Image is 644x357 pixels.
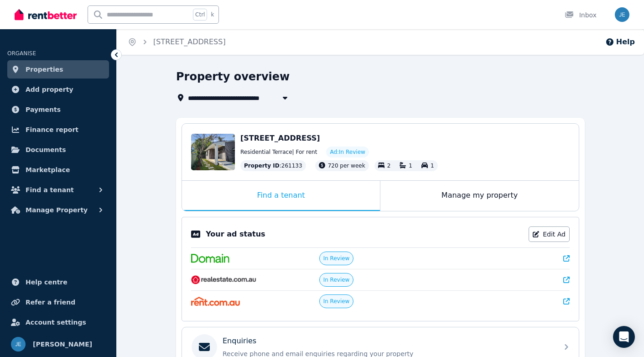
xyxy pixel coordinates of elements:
[431,163,434,169] span: 1
[7,141,109,159] a: Documents
[565,10,597,20] div: Inbox
[529,226,570,242] a: Edit Ad
[26,184,74,195] span: Find a tenant
[323,298,350,305] span: In Review
[191,275,256,284] img: RealEstate.com.au
[182,181,380,211] div: Find a tenant
[7,60,109,79] a: Properties
[7,50,36,57] span: ORGANISE
[26,64,63,75] span: Properties
[26,164,70,175] span: Marketplace
[380,181,579,211] div: Manage my property
[387,163,391,169] span: 2
[7,80,109,99] a: Add property
[26,277,68,288] span: Help centre
[33,339,92,350] span: [PERSON_NAME]
[11,337,26,352] img: Jeff
[26,205,88,215] span: Manage Property
[26,317,86,328] span: Account settings
[7,121,109,139] a: Finance report
[328,163,365,169] span: 720 per week
[117,29,237,55] nav: Breadcrumb
[7,313,109,331] a: Account settings
[240,148,317,156] span: Residential Terrace | For rent
[193,9,207,21] span: Ctrl
[176,69,290,84] h1: Property overview
[7,293,109,311] a: Refer a friend
[206,229,265,240] p: Your ad status
[605,37,635,47] button: Help
[240,134,320,142] span: [STREET_ADDRESS]
[191,254,229,263] img: Domain.com.au
[323,255,350,262] span: In Review
[330,148,365,156] span: Ad: In Review
[26,124,78,135] span: Finance report
[26,144,66,155] span: Documents
[211,11,214,18] span: k
[613,326,635,348] div: Open Intercom Messenger
[26,84,73,95] span: Add property
[323,276,350,283] span: In Review
[26,297,75,308] span: Refer a friend
[7,161,109,179] a: Marketplace
[615,7,629,22] img: Jeff
[240,160,306,171] div: : 261133
[153,37,226,46] a: [STREET_ADDRESS]
[223,336,256,346] p: Enquiries
[7,201,109,219] button: Manage Property
[244,162,280,169] span: Property ID
[191,297,240,306] img: Rent.com.au
[409,163,412,169] span: 1
[15,8,77,21] img: RentBetter
[7,273,109,291] a: Help centre
[7,181,109,199] button: Find a tenant
[7,100,109,119] a: Payments
[26,104,61,115] span: Payments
